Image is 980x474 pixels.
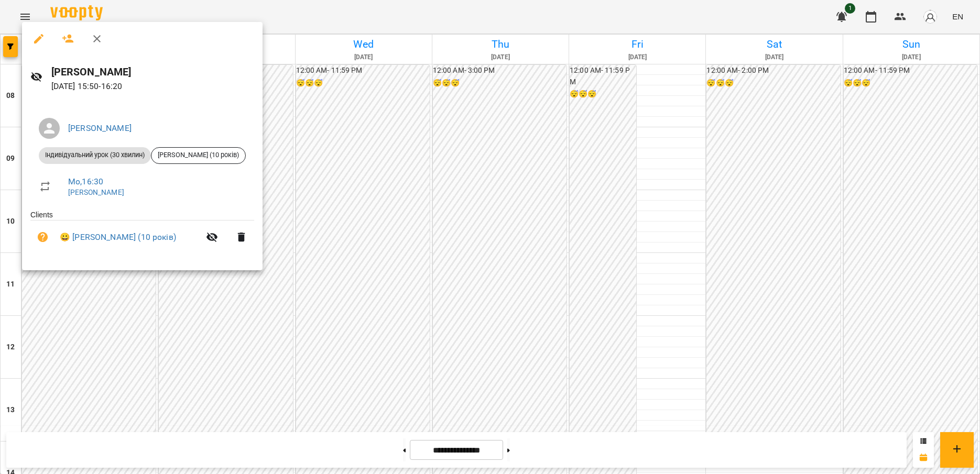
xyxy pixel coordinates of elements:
[68,188,124,196] a: [PERSON_NAME]
[51,64,254,80] h6: [PERSON_NAME]
[60,231,176,244] a: 😀 [PERSON_NAME] (10 років)
[68,123,132,133] a: [PERSON_NAME]
[39,150,151,160] span: Індивідуальний урок (30 хвилин)
[30,225,56,250] button: Unpaid. Bill the attendance?
[51,80,254,93] p: [DATE] 15:50 - 16:20
[151,150,245,160] span: [PERSON_NAME] (10 років)
[151,147,246,164] div: [PERSON_NAME] (10 років)
[68,177,103,186] a: Mo , 16:30
[30,210,254,258] ul: Clients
